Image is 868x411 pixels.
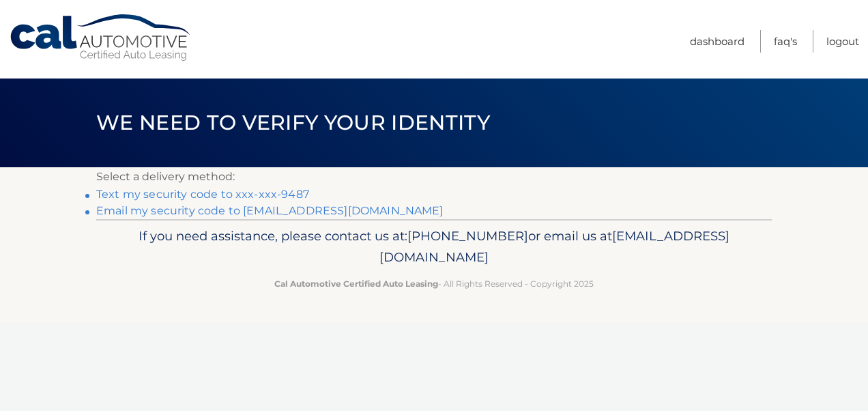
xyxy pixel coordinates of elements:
a: Logout [826,30,859,53]
a: Email my security code to [EMAIL_ADDRESS][DOMAIN_NAME] [96,204,444,217]
p: - All Rights Reserved - Copyright 2025 [105,277,763,291]
strong: Cal Automotive Certified Auto Leasing [274,279,438,289]
p: If you need assistance, please contact us at: or email us at [105,225,763,269]
a: Cal Automotive [9,14,193,62]
a: FAQ's [774,30,797,53]
span: We need to verify your identity [96,110,490,135]
span: [PHONE_NUMBER] [407,228,528,244]
p: Select a delivery method: [96,167,772,186]
a: Text my security code to xxx-xxx-9487 [96,188,309,201]
a: Dashboard [690,30,744,53]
